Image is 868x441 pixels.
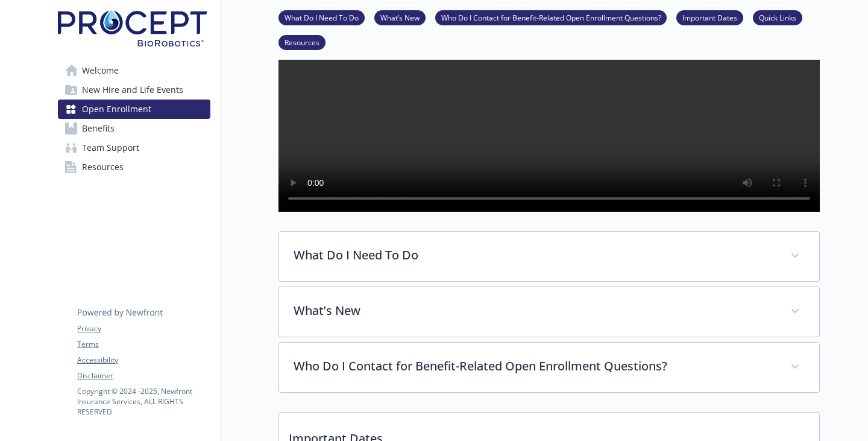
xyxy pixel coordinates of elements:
[77,355,210,366] a: Accessibility
[279,287,819,337] div: What’s New
[435,11,667,23] a: Who Do I Contact for Benefit-Related Open Enrollment Questions?
[82,80,183,100] span: New Hire and Life Events
[77,386,210,417] p: Copyright © 2024 - 2025 , Newfront Insurance Services, ALL RIGHTS RESERVED
[58,157,210,177] a: Resources
[82,157,124,177] span: Resources
[278,11,365,23] a: What Do I Need To Do
[58,100,210,119] a: Open Enrollment
[58,138,210,157] a: Team Support
[82,61,119,80] span: Welcome
[58,61,210,80] a: Welcome
[278,36,325,48] a: Resources
[294,246,776,264] p: What Do I Need To Do
[77,370,210,381] a: Disclaimer
[58,80,210,100] a: New Hire and Life Events
[753,11,802,23] a: Quick Links
[279,343,819,392] div: Who Do I Contact for Benefit-Related Open Enrollment Questions?
[82,138,139,157] span: Team Support
[294,302,776,320] p: What’s New
[58,119,210,138] a: Benefits
[676,11,743,23] a: Important Dates
[279,232,819,281] div: What Do I Need To Do
[77,323,210,334] a: Privacy
[294,357,776,375] p: Who Do I Contact for Benefit-Related Open Enrollment Questions?
[77,339,210,350] a: Terms
[82,119,115,138] span: Benefits
[82,100,151,119] span: Open Enrollment
[374,11,426,23] a: What’s New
